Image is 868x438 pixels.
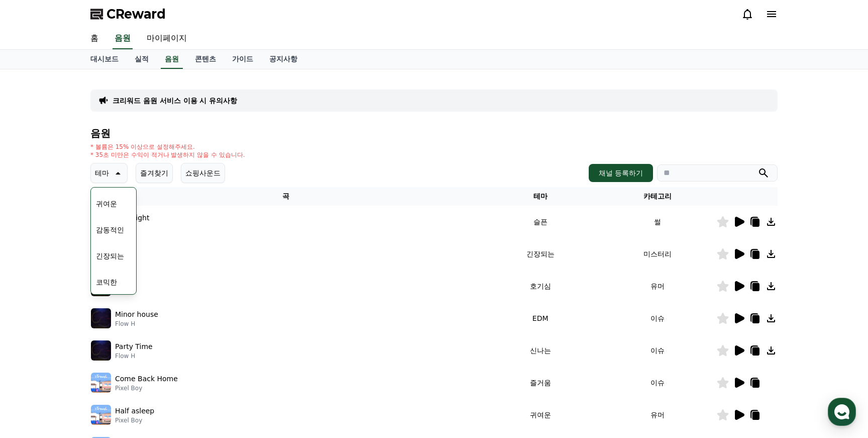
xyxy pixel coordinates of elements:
[90,163,128,183] button: 테마
[113,28,133,49] a: 음원
[224,50,261,69] a: 가이드
[66,319,130,344] a: 대화
[3,319,66,344] a: 홈
[482,187,599,206] th: 테마
[115,341,153,352] p: Party Time
[130,319,193,344] a: 설정
[181,163,225,183] button: 쇼핑사운드
[187,50,224,69] a: 콘텐츠
[589,164,653,182] button: 채널 등록하기
[482,302,599,334] td: EDM
[91,373,111,393] img: music
[113,96,237,106] a: 크리워드 음원 서비스 이용 시 유의사항
[599,334,716,367] td: 이슈
[95,166,109,180] p: 테마
[599,367,716,399] td: 이슈
[139,28,195,49] a: 마이페이지
[599,270,716,302] td: 유머
[92,219,128,241] button: 감동적인
[599,238,716,270] td: 미스터리
[115,416,154,424] p: Pixel Boy
[115,374,178,384] p: Come Back Home
[90,187,482,206] th: 곡
[127,50,157,69] a: 실적
[106,6,166,22] span: CReward
[599,302,716,334] td: 이슈
[90,6,166,22] a: CReward
[91,308,111,328] img: music
[92,193,121,215] button: 귀여운
[115,352,153,360] p: Flow H
[115,384,178,392] p: Pixel Boy
[482,270,599,302] td: 호기심
[599,206,716,238] td: 썰
[91,340,111,361] img: music
[92,334,104,342] span: 대화
[482,238,599,270] td: 긴장되는
[90,143,245,151] p: * 볼륨은 15% 이상으로 설정해주세요.
[115,309,158,320] p: Minor house
[136,163,173,183] button: 즐겨찾기
[90,151,245,159] p: * 35초 미만은 수익이 적거나 발생하지 않을 수 있습니다.
[161,50,183,69] a: 음원
[91,405,111,425] img: music
[90,128,778,139] h4: 음원
[261,50,305,69] a: 공지사항
[599,187,716,206] th: 카테고리
[482,334,599,367] td: 신나는
[92,245,128,267] button: 긴장되는
[155,334,167,342] span: 설정
[482,206,599,238] td: 슬픈
[482,367,599,399] td: 즐거움
[115,406,154,416] p: Half asleep
[482,399,599,431] td: 귀여운
[32,334,38,342] span: 홈
[82,50,127,69] a: 대시보드
[599,399,716,431] td: 유머
[92,271,121,293] button: 코믹한
[82,28,106,49] a: 홈
[115,320,158,328] p: Flow H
